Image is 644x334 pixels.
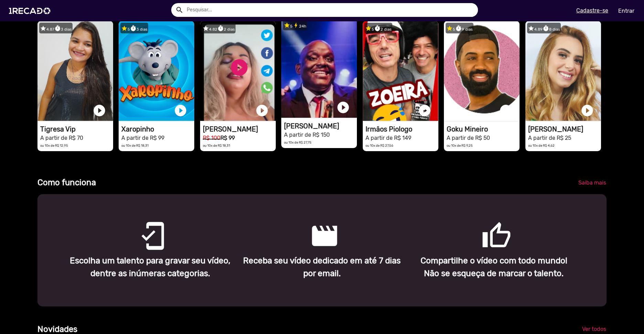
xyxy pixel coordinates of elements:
small: ou 10x de R$ 12,95 [40,144,68,147]
small: R$ 100 [203,135,220,141]
video: 1RECADO vídeos dedicados para fãs e empresas [444,21,520,121]
span: Ver todos [582,326,606,332]
p: Escolha um talento para gravar seu vídeo, dentre as inúmeras categorias. [69,254,231,280]
video: 1RECADO vídeos dedicados para fãs e empresas [37,21,113,121]
small: A partir de R$ 70 [40,135,83,141]
h1: Irmãos Piologo [365,125,438,133]
a: play_circle_filled [174,104,187,117]
small: A partir de R$ 99 [121,135,164,141]
small: A partir de R$ 50 [447,135,490,141]
small: A partir de R$ 150 [284,132,330,138]
p: Receba seu vídeo dedicado em até 7 dias por email. [241,254,403,280]
small: ou 10x de R$ 18,31 [203,144,230,147]
b: Como funciona [37,178,96,187]
video: 1RECADO vídeos dedicados para fãs e empresas [363,21,438,121]
a: play_circle_filled [336,101,350,114]
mat-icon: movie [309,221,318,229]
b: R$ 99 [220,135,235,141]
span: Saiba mais [578,179,606,186]
video: 1RECADO vídeos dedicados para fãs e empresas [281,18,357,118]
a: Saiba mais [573,177,612,189]
small: ou 10x de R$ 18,31 [121,144,149,147]
button: Example home icon [173,3,185,15]
b: Novidades [37,324,77,334]
small: A partir de R$ 25 [528,135,571,141]
p: Compartilhe o vídeo com todo mundo! Não se esqueça de marcar o talento. [413,254,575,280]
video: 1RECADO vídeos dedicados para fãs e empresas [200,21,276,121]
small: ou 10x de R$ 27,75 [284,140,312,144]
h1: Xaropinho [121,125,194,133]
small: ou 10x de R$ 27,56 [365,144,393,147]
small: A partir de R$ 149 [365,135,411,141]
h1: Tigresa Vip [40,125,113,133]
h1: [PERSON_NAME] [203,125,276,133]
a: play_circle_filled [255,104,269,117]
a: Entrar [614,5,639,17]
u: Cadastre-se [576,7,608,14]
video: 1RECADO vídeos dedicados para fãs e empresas [525,21,601,121]
a: play_circle_filled [580,104,594,117]
input: Pesquisar... [182,3,478,17]
small: ou 10x de R$ 4,62 [528,144,555,147]
video: 1RECADO vídeos dedicados para fãs e empresas [119,21,194,121]
mat-icon: mobile_friendly [138,221,146,229]
h1: [PERSON_NAME] [284,122,357,130]
a: play_circle_filled [92,104,106,117]
mat-icon: thumb_up_outlined [481,221,490,229]
a: play_circle_filled [418,104,432,117]
a: play_circle_filled [499,104,513,117]
h1: [PERSON_NAME] [528,125,601,133]
h1: Goku Mineiro [447,125,520,133]
mat-icon: Example home icon [175,6,184,14]
small: ou 10x de R$ 9,25 [447,144,473,147]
